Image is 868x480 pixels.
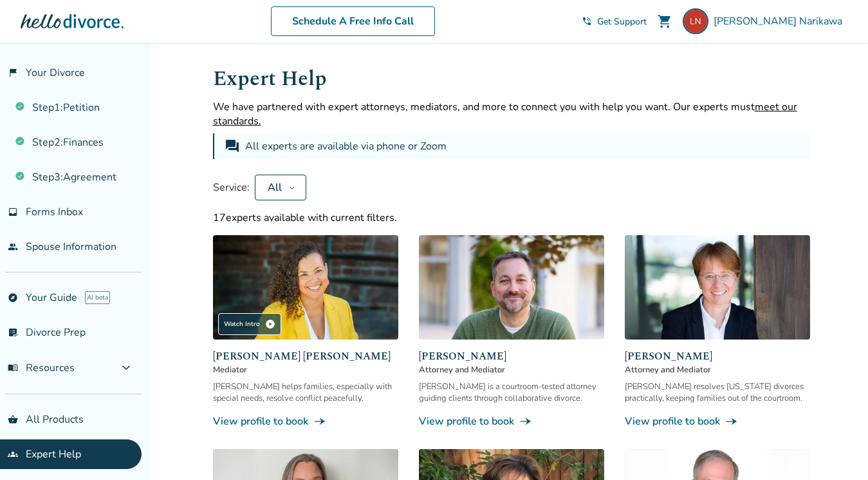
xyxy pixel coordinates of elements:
[8,293,18,303] span: explore
[245,139,449,154] div: All experts are available via phone or Zoom
[419,235,604,340] img: Neil Forester
[582,15,647,28] a: phone_in_talkGet Support
[213,364,398,376] span: Mediator
[804,418,868,480] iframe: Chat Widget
[625,235,810,340] img: Anne Mania
[8,242,18,252] span: people
[683,8,708,34] img: lamiro29@gmail.com
[213,381,398,404] div: [PERSON_NAME] helps families, especially with special needs, resolve conflict peacefully.
[597,15,647,28] span: Get Support
[419,414,604,428] a: View profile to bookline_end_arrow_notch
[625,381,810,404] div: [PERSON_NAME] resolves [US_STATE] divorces practically, keeping families out of the courtroom.
[313,415,326,428] span: line_end_arrow_notch
[85,291,110,304] span: AI beta
[714,14,847,28] span: [PERSON_NAME] Narikawa
[519,415,532,428] span: line_end_arrow_notch
[657,14,672,29] span: shopping_cart
[8,449,18,459] span: groups
[213,414,398,428] a: View profile to bookline_end_arrow_notch
[419,349,604,364] span: [PERSON_NAME]
[8,361,75,375] span: Resources
[271,6,435,36] a: Schedule A Free Info Call
[213,100,797,128] span: meet our standards.
[419,381,604,404] div: [PERSON_NAME] is a courtroom-tested attorney guiding clients through collaborative divorce.
[213,211,810,225] div: 17 experts available with current filters.
[213,63,810,95] h1: Expert Help
[118,360,134,376] span: expand_more
[419,364,604,376] span: Attorney and Mediator
[213,235,398,340] img: Claudia Brown Coulter
[582,16,592,26] span: phone_in_talk
[213,349,398,364] span: [PERSON_NAME] [PERSON_NAME]
[8,363,18,373] span: menu_book
[725,415,738,428] span: line_end_arrow_notch
[625,364,810,376] span: Attorney and Mediator
[218,313,281,335] div: Watch Intro
[8,327,18,338] span: list_alt_check
[8,207,18,217] span: inbox
[225,139,240,154] span: forum
[625,414,810,428] a: View profile to bookline_end_arrow_notch
[255,175,306,200] button: All
[8,414,18,425] span: shopping_basket
[213,100,810,128] p: We have partnered with expert attorneys, mediators, and more to connect you with help you want. O...
[625,349,810,364] span: [PERSON_NAME]
[265,319,275,329] span: play_circle
[266,180,284,195] div: All
[213,180,250,195] span: Service:
[8,68,18,78] span: flag_2
[26,205,83,219] span: Forms Inbox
